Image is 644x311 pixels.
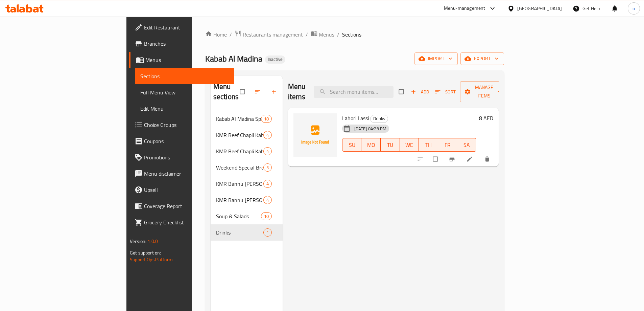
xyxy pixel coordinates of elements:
a: Menus [129,52,234,68]
button: FR [438,138,457,152]
span: Lahori Lassi [342,113,369,123]
span: 4 [264,148,271,155]
span: Select to update [429,153,443,165]
div: items [261,115,272,123]
nav: breadcrumb [205,30,504,39]
h6: 8 AED [479,113,493,123]
span: SA [460,140,474,150]
span: TU [383,140,397,150]
a: Branches [129,36,234,52]
a: Coupons [129,133,234,149]
input: search [314,86,393,98]
span: KMR Bannu [PERSON_NAME] [216,196,263,204]
div: items [261,212,272,220]
span: 4 [264,197,271,203]
div: KMR Bannu [PERSON_NAME]4 [211,176,283,192]
span: import [420,54,452,63]
a: Full Menu View [135,84,234,101]
a: Menus [311,30,334,39]
a: Edit Restaurant [129,19,234,36]
button: Add [409,87,431,97]
a: Promotions [129,149,234,165]
span: Select section [395,85,409,98]
div: Menu-management [444,4,485,13]
a: Coverage Report [129,198,234,214]
span: KMR Bannu [PERSON_NAME] [216,180,263,188]
button: MO [361,138,381,152]
div: Inactive [265,55,285,64]
span: 18 [261,116,271,122]
span: Kabab Al Madina Special Breakfast [216,115,261,123]
div: items [263,163,272,172]
span: Menus [319,30,334,39]
span: Add item [409,87,431,97]
span: Drinks [216,228,263,237]
span: 10 [261,213,271,220]
span: SU [345,140,359,150]
div: Soup & Salads [216,212,261,220]
span: Full Menu View [140,88,229,96]
button: TH [419,138,438,152]
button: Sort [433,87,457,97]
button: Manage items [460,81,508,102]
div: KMR Bannu [PERSON_NAME]4 [211,192,283,208]
span: TH [422,140,435,150]
span: 1.0.0 [147,237,158,246]
div: KMR Beef Chapli Kabab Special4 [211,127,283,143]
div: items [263,228,272,237]
span: WE [403,140,416,150]
span: Coupons [144,137,229,145]
button: Branch-specific-item [445,152,461,166]
li: / [337,30,339,39]
span: Sections [342,30,361,39]
span: [DATE] 04:29 PM [352,126,389,132]
span: Branches [144,40,229,48]
button: WE [400,138,419,152]
a: Upsell [129,182,234,198]
button: import [414,52,458,65]
span: Sort [435,88,456,96]
a: Choice Groups [129,117,234,133]
span: Choice Groups [144,121,229,129]
span: Sections [140,72,229,80]
div: Weekend Special Breakfast3 [211,159,283,176]
h2: Menu items [288,82,306,102]
div: [GEOGRAPHIC_DATA] [517,5,562,12]
button: TU [381,138,400,152]
span: FR [441,140,455,150]
span: Drinks [371,115,388,123]
span: KMR Beef Chapli Kabab Special [216,147,263,155]
div: items [263,147,272,155]
span: Promotions [144,153,229,161]
span: MO [364,140,378,150]
span: export [466,54,499,63]
div: Drinks1 [211,224,283,241]
span: Manage items [466,83,503,100]
span: Sort items [431,87,460,97]
div: KMR Beef Chapli Kabab Special [216,131,263,139]
button: delete [480,152,496,166]
div: items [263,196,272,204]
a: Menu disclaimer [129,165,234,182]
span: Version: [130,237,146,246]
div: Drinks [370,115,388,123]
img: Lahori Lassi [293,113,337,157]
span: Inactive [265,57,285,62]
div: KMR Beef Chapli Kabab Special4 [211,143,283,159]
a: Grocery Checklist [129,214,234,230]
div: Soup & Salads10 [211,208,283,224]
span: Weekend Special Breakfast [216,163,263,172]
span: 1 [264,229,271,236]
a: Sections [135,68,234,84]
span: Edit Menu [140,105,229,113]
span: Get support on: [130,248,161,257]
button: SA [457,138,476,152]
a: Edit menu item [466,156,474,162]
nav: Menu sections [211,108,283,243]
span: Edit Restaurant [144,23,229,31]
span: Restaurants management [243,30,303,39]
span: Sort sections [250,84,266,99]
